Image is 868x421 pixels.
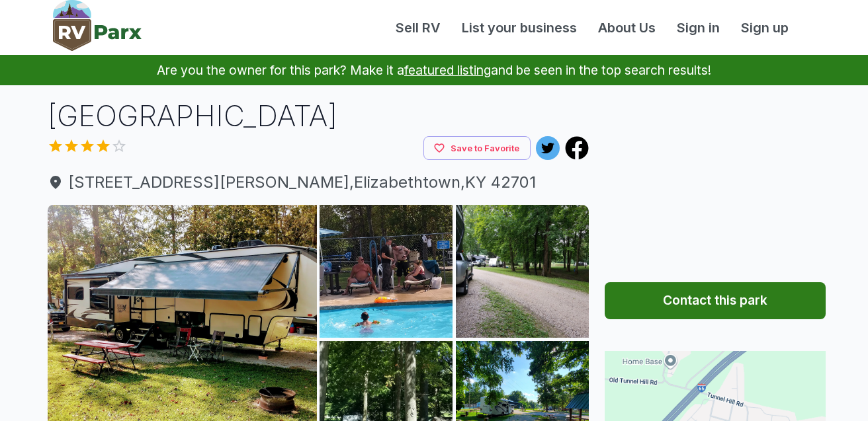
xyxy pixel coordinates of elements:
[587,18,666,38] a: About Us
[456,205,589,338] img: AAcXr8rS0IfWoShoH__CQ9LVEAW0BkyVc42zBjF_3gQlc7WOeb4XGsSAq2U71wndioionAvAW-SU0RxW2K5Hg8_JglygedhxK...
[48,171,589,194] a: [STREET_ADDRESS][PERSON_NAME],Elizabethtown,KY 42701
[423,136,531,161] button: Save to Favorite
[48,171,589,194] span: [STREET_ADDRESS][PERSON_NAME] , Elizabethtown , KY 42701
[16,55,852,85] p: Are you the owner for this park? Make it a and be seen in the top search results!
[385,18,451,38] a: Sell RV
[404,62,491,78] a: featured listing
[666,18,730,38] a: Sign in
[605,96,826,261] iframe: Advertisement
[730,18,799,38] a: Sign up
[48,96,589,136] h1: [GEOGRAPHIC_DATA]
[451,18,587,38] a: List your business
[320,205,453,338] img: AAcXr8oqgScCCRBUs0KwnezeAq0U0uGzeizuX6RnC2gtm5fj1LVogCU4QWJkHYvoNmnewI366tvwWA6j5S0DOG9Gidu87sSOZ...
[605,282,826,319] button: Contact this park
